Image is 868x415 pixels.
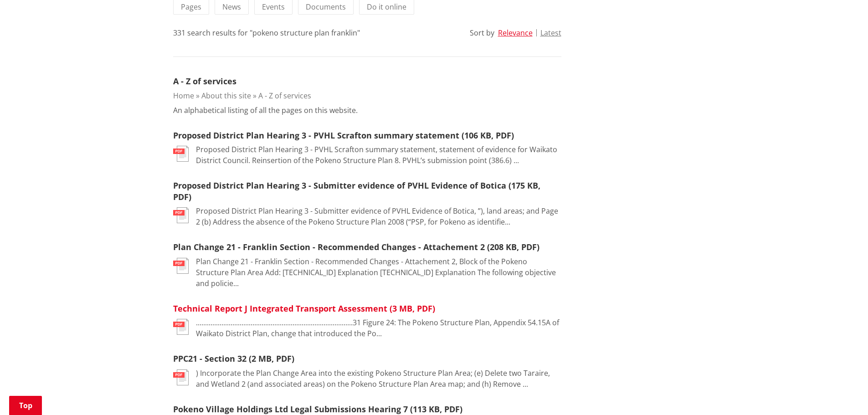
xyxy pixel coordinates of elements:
[173,27,360,38] div: 331 search results for "pokeno structure plan franklin"
[173,303,435,314] a: Technical Report J Integrated Transport Assessment (3 MB, PDF)
[173,353,294,364] a: PPC21 - Section 32 (2 MB, PDF)
[173,207,189,223] img: document-pdf.svg
[173,91,194,101] a: Home
[201,91,251,101] a: About this site
[173,319,189,335] img: document-pdf.svg
[196,144,561,166] p: Proposed District Plan Hearing 3 - PVHL Scrafton summary statement, statement of evidence for Wai...
[540,29,561,37] button: Latest
[196,368,561,389] p: ) Incorporate the Plan Change Area into the existing Pokeno Structure Plan Area; (e) Delete two T...
[222,2,241,12] span: News
[196,317,561,339] p: ......................................................................................31 Figure 2...
[181,2,201,12] span: Pages
[173,404,462,415] a: Pokeno Village Holdings Ltd Legal Submissions Hearing 7 (113 KB, PDF)
[196,205,561,227] p: Proposed District Plan Hearing 3 - Submitter evidence of PVHL Evidence of Botica, ”), land areas;...
[173,369,189,385] img: document-pdf.svg
[826,377,859,410] iframe: Messenger Launcher
[498,29,533,37] button: Relevance
[173,146,189,162] img: document-pdf.svg
[173,76,236,87] a: A - Z of services
[258,91,311,101] a: A - Z of services
[173,258,189,274] img: document-pdf.svg
[173,241,539,252] a: Plan Change 21 - Franklin Section - Recommended Changes - Attachement 2 (208 KB, PDF)
[367,2,406,12] span: Do it online
[306,2,346,12] span: Documents
[470,27,494,38] div: Sort by
[196,256,561,289] p: Plan Change 21 - Franklin Section - Recommended Changes - Attachement 2, Block of the Pokeno Stru...
[173,130,514,141] a: Proposed District Plan Hearing 3 - PVHL Scrafton summary statement (106 KB, PDF)
[173,180,540,202] a: Proposed District Plan Hearing 3 - Submitter evidence of PVHL Evidence of Botica (175 KB, PDF)
[262,2,285,12] span: Events
[9,396,42,415] a: Top
[173,105,358,116] p: An alphabetical listing of all the pages on this website.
